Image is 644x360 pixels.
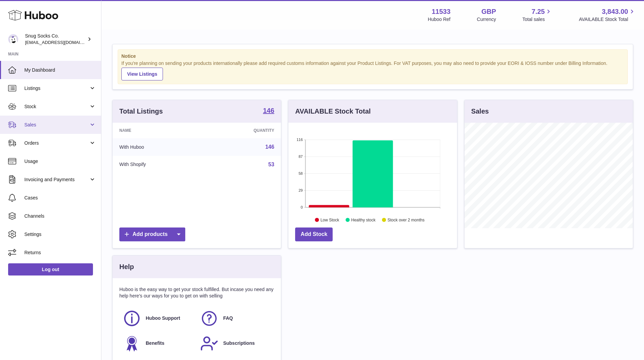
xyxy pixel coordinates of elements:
span: My Dashboard [24,67,96,73]
span: 3,843.00 [602,7,628,16]
text: 29 [299,188,303,192]
div: Huboo Ref [428,16,451,23]
a: 146 [265,144,275,150]
img: info@snugsocks.co.uk [8,34,18,44]
a: 7.25 Total sales [522,7,552,23]
strong: Notice [121,53,624,59]
span: Total sales [522,16,552,23]
div: Snug Socks Co. [25,33,86,46]
span: Sales [24,122,89,128]
span: Huboo Support [146,315,180,321]
span: Invoicing and Payments [24,176,89,183]
a: 53 [268,162,275,167]
h3: Total Listings [119,107,163,116]
span: 7.25 [532,7,545,16]
span: AVAILABLE Stock Total [579,16,636,23]
div: Currency [477,16,496,23]
h3: Sales [471,107,489,116]
text: Healthy stock [351,217,376,222]
th: Name [113,123,204,138]
a: FAQ [200,309,271,328]
span: Orders [24,140,89,146]
text: Low Stock [320,217,339,222]
h3: Help [119,262,134,271]
text: 58 [299,171,303,175]
a: Add products [119,227,185,241]
a: Subscriptions [200,334,271,353]
a: Log out [8,263,93,275]
p: Huboo is the easy way to get your stock fulfilled. But incase you need any help here's our ways f... [119,286,274,299]
text: 116 [296,138,303,142]
span: Settings [24,231,96,238]
td: With Shopify [113,156,204,173]
span: Stock [24,103,89,110]
a: View Listings [121,68,163,80]
span: FAQ [223,315,233,321]
text: 0 [301,205,303,209]
span: Usage [24,158,96,165]
div: If you're planning on sending your products internationally please add required customs informati... [121,60,624,80]
strong: GBP [481,7,496,16]
span: Cases [24,195,96,201]
a: 146 [263,107,274,115]
span: Channels [24,213,96,219]
span: Returns [24,249,96,256]
span: Subscriptions [223,340,255,346]
a: Benefits [123,334,193,353]
strong: 146 [263,107,274,114]
a: 3,843.00 AVAILABLE Stock Total [579,7,636,23]
text: 87 [299,154,303,159]
text: Stock over 2 months [388,217,425,222]
a: Huboo Support [123,309,193,328]
strong: 11533 [432,7,451,16]
h3: AVAILABLE Stock Total [295,107,371,116]
td: With Huboo [113,138,204,156]
th: Quantity [204,123,281,138]
span: Listings [24,85,89,92]
a: Add Stock [295,227,333,241]
span: Benefits [146,340,164,346]
span: [EMAIL_ADDRESS][DOMAIN_NAME] [25,40,99,45]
